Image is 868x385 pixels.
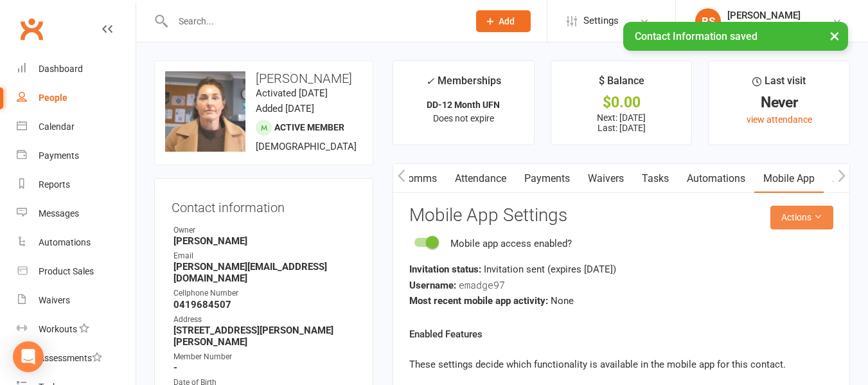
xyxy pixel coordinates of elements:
[583,6,619,35] span: Settings
[39,179,70,190] div: Reports
[409,295,548,307] strong: Most recent mobile app activity:
[426,73,501,96] div: Memberships
[173,299,356,310] strong: 0419684507
[39,121,75,132] div: Calendar
[678,164,754,193] a: Automations
[39,208,79,219] div: Messages
[15,13,48,45] a: Clubworx
[727,10,805,21] div: [PERSON_NAME]
[17,228,136,257] a: Automations
[752,73,806,96] div: Last visit
[633,164,678,193] a: Tasks
[173,287,356,300] div: Cellphone Number
[39,266,94,276] div: Product Sales
[426,75,434,87] i: ✓
[256,103,314,114] time: Added [DATE]
[446,164,515,193] a: Attendance
[173,261,356,284] strong: [PERSON_NAME][EMAIL_ADDRESS][DOMAIN_NAME]
[39,295,70,305] div: Waivers
[823,22,846,49] button: ×
[256,87,328,99] time: Activated [DATE]
[409,206,833,226] h3: Mobile App Settings
[274,122,344,132] span: Active member
[393,164,446,193] a: Comms
[169,12,459,30] input: Search...
[579,164,633,193] a: Waivers
[173,235,356,247] strong: [PERSON_NAME]
[551,295,574,307] span: None
[172,195,356,215] h3: Contact information
[17,84,136,112] a: People
[17,257,136,286] a: Product Sales
[623,22,848,51] div: Contact Information saved
[476,10,531,32] button: Add
[17,141,136,170] a: Payments
[409,264,481,275] strong: Invitation status:
[409,357,833,372] p: These settings decide which functionality is available in the mobile app for this contact.
[17,286,136,315] a: Waivers
[450,236,572,251] div: Mobile app access enabled?
[39,64,83,74] div: Dashboard
[39,353,102,363] div: Assessments
[499,16,515,26] span: Add
[427,100,500,110] strong: DD-12 Month UFN
[409,262,833,277] div: Invitation sent
[173,362,356,373] strong: -
[599,73,644,96] div: $ Balance
[515,164,579,193] a: Payments
[39,150,79,161] div: Payments
[39,93,67,103] div: People
[770,206,833,229] button: Actions
[173,250,356,262] div: Email
[39,237,91,247] div: Automations
[727,21,805,33] div: NRG Fitness Centre
[720,96,838,109] div: Never
[173,314,356,326] div: Address
[409,280,456,291] strong: Username:
[563,112,680,133] p: Next: [DATE] Last: [DATE]
[17,199,136,228] a: Messages
[256,141,357,152] span: [DEMOGRAPHIC_DATA]
[173,351,356,363] div: Member Number
[17,170,136,199] a: Reports
[173,325,356,348] strong: [STREET_ADDRESS][PERSON_NAME][PERSON_NAME]
[17,315,136,344] a: Workouts
[17,112,136,141] a: Calendar
[165,71,362,85] h3: [PERSON_NAME]
[409,327,483,342] label: Enabled Features
[747,114,812,125] a: view attendance
[17,344,136,373] a: Assessments
[433,113,494,123] span: Does not expire
[754,164,824,193] a: Mobile App
[165,71,245,152] img: image1754622518.png
[695,8,721,34] div: BS
[563,96,680,109] div: $0.00
[17,55,136,84] a: Dashboard
[547,264,616,275] span: (expires [DATE] )
[173,224,356,237] div: Owner
[459,278,505,291] span: emadge97
[39,324,77,334] div: Workouts
[13,341,44,372] div: Open Intercom Messenger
